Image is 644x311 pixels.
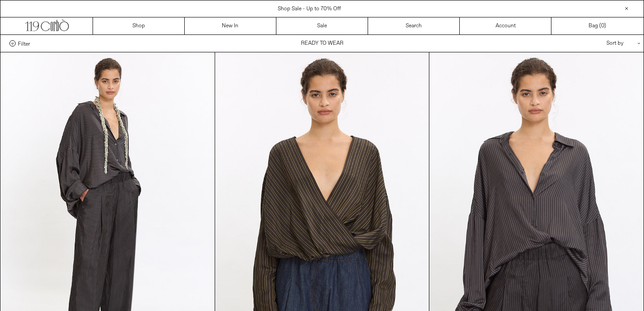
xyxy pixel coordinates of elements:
span: 0 [601,22,604,30]
a: New In [185,17,276,34]
a: Bag () [551,17,643,34]
a: Search [368,17,460,34]
span: Filter [18,40,30,47]
a: Sale [276,17,368,34]
a: Shop [93,17,185,34]
a: Shop Sale - Up to 70% Off [278,5,341,13]
span: ) [601,22,606,30]
div: Sort by [554,35,635,52]
a: Account [460,17,551,34]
